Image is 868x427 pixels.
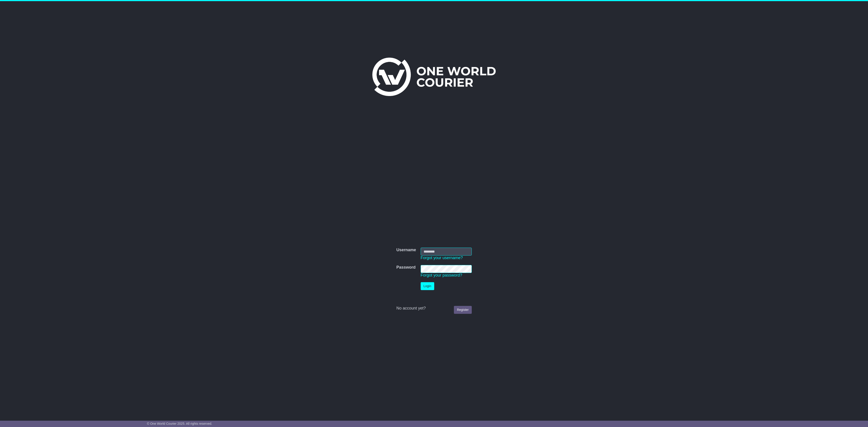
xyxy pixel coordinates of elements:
button: Login [421,282,434,290]
span: © One World Courier 2025. All rights reserved. [147,422,212,425]
a: Forgot your password? [421,273,462,277]
img: One World [372,58,496,96]
label: Username [396,248,416,253]
a: Forgot your username? [421,256,463,260]
label: Password [396,265,415,270]
div: No account yet? [396,306,472,311]
a: Register [454,306,472,314]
